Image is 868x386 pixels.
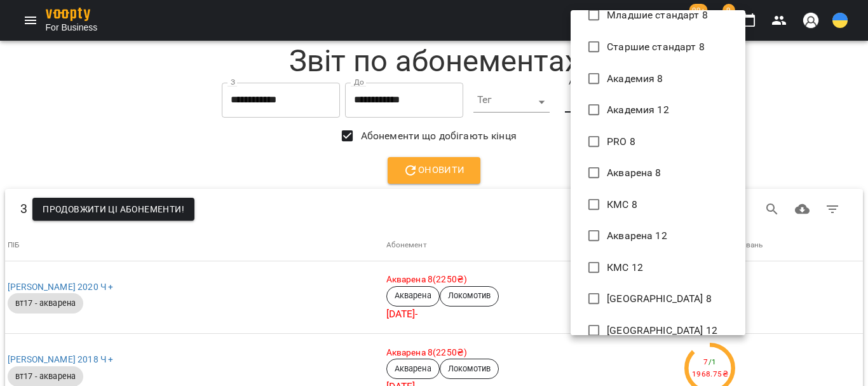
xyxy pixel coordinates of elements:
[607,133,635,151] span: PRO 8
[607,70,663,88] span: Академия 8
[607,6,708,24] span: Младшие стандарт 8
[607,101,669,119] span: Академия 12
[607,38,705,56] span: Старшие стандарт 8
[607,164,661,182] span: Акварена 8
[607,322,717,340] span: [GEOGRAPHIC_DATA] 12
[607,290,712,308] span: [GEOGRAPHIC_DATA] 8
[607,196,637,214] span: КМС 8
[607,227,667,245] span: Акварена 12
[607,259,643,277] span: КМС 12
